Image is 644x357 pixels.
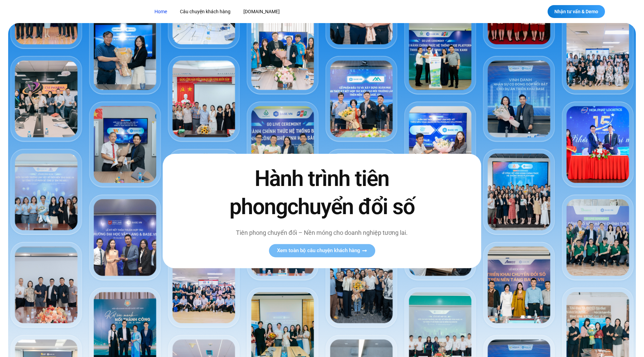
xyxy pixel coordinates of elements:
span: Nhận tư vấn & Demo [554,9,598,14]
a: [DOMAIN_NAME] [238,5,285,18]
span: chuyển đổi số [287,194,415,220]
nav: Menu [149,5,412,18]
a: Home [149,5,172,18]
a: Câu chuyện khách hàng [175,5,236,18]
span: Xem toàn bộ câu chuyện khách hàng [277,248,360,253]
a: Nhận tư vấn & Demo [548,5,605,18]
p: Tiên phong chuyển đổi – Nền móng cho doanh nghiệp tương lai. [215,228,429,237]
h2: Hành trình tiên phong [215,165,429,221]
a: Xem toàn bộ câu chuyện khách hàng [269,244,375,257]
